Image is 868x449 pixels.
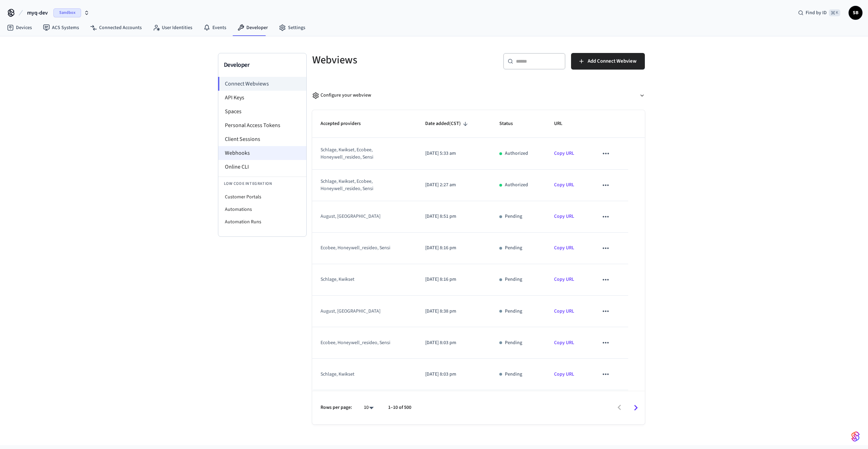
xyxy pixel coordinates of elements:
[218,77,306,91] li: Connect Webviews
[85,21,147,34] a: Connected Accounts
[425,276,483,283] p: [DATE] 8:16 pm
[321,178,400,192] div: schlage, kwikset, ecobee, honeywell_resideo, sensi
[388,404,411,411] p: 1–10 of 500
[792,7,846,19] div: Find by ID⌘ K
[425,308,483,315] p: [DATE] 8:38 pm
[829,9,840,16] span: ⌘ K
[505,339,522,347] p: Pending
[218,203,306,216] li: Automations
[218,132,306,146] li: Client Sessions
[273,21,311,34] a: Settings
[232,21,273,34] a: Developer
[224,60,301,70] h3: Developer
[499,118,522,129] span: Status
[321,404,352,411] p: Rows per page:
[425,339,483,347] p: [DATE] 8:03 pm
[554,244,574,251] a: Copy URL
[849,7,862,19] span: SB
[505,308,522,315] p: Pending
[505,276,522,283] p: Pending
[554,371,574,378] a: Copy URL
[554,181,574,188] a: Copy URL
[806,9,827,16] span: Find by ID
[218,118,306,132] li: Personal Access Tokens
[425,244,483,252] p: [DATE] 8:16 pm
[554,339,574,346] a: Copy URL
[554,150,574,157] a: Copy URL
[218,191,306,203] li: Customer Portals
[321,276,400,283] div: schlage, kwikset
[505,244,522,252] p: Pending
[321,118,370,129] span: Accepted providers
[360,403,377,413] div: 10
[425,150,483,157] p: [DATE] 5:33 am
[554,213,574,220] a: Copy URL
[321,213,400,220] div: august, [GEOGRAPHIC_DATA]
[27,9,48,17] span: myq-dev
[147,21,198,34] a: User Identities
[849,6,862,20] button: SB
[37,21,85,34] a: ACS Systems
[425,213,483,220] p: [DATE] 8:51 pm
[321,244,400,252] div: ecobee, honeywell_resideo, sensi
[554,118,571,129] span: URL
[218,91,306,105] li: API Keys
[218,105,306,118] li: Spaces
[218,216,306,228] li: Automation Runs
[218,177,306,191] li: Low Code Integration
[321,339,400,347] div: ecobee, honeywell_resideo, sensi
[554,276,574,283] a: Copy URL
[425,118,470,129] span: Date added(CST)
[312,86,645,105] button: Configure your webview
[53,8,81,17] span: Sandbox
[218,146,306,160] li: Webhooks
[312,92,371,99] div: Configure your webview
[1,21,37,34] a: Devices
[554,308,574,315] a: Copy URL
[312,53,474,67] h5: Webviews
[321,146,400,161] div: schlage, kwikset, ecobee, honeywell_resideo, sensi
[505,371,522,378] p: Pending
[425,181,483,189] p: [DATE] 2:27 am
[321,308,400,315] div: august, [GEOGRAPHIC_DATA]
[851,431,860,442] img: SeamLogoGradient.69752ec5.svg
[505,181,528,189] p: Authorized
[571,53,645,70] button: Add Connect Webview
[505,213,522,220] p: Pending
[321,371,400,378] div: schlage, kwikset
[198,21,232,34] a: Events
[505,150,528,157] p: Authorized
[628,399,644,416] button: Go to next page
[425,371,483,378] p: [DATE] 8:03 pm
[588,57,637,66] span: Add Connect Webview
[218,160,306,174] li: Online CLI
